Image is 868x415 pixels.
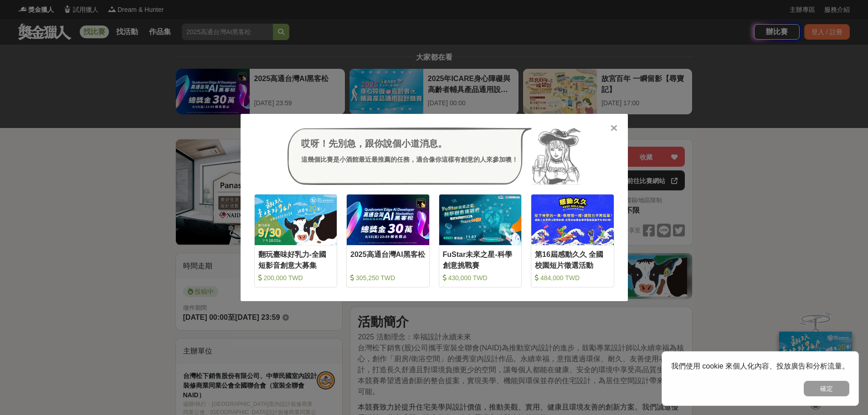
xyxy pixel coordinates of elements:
[346,194,430,287] a: Cover Image2025高通台灣AI黑客松 305,250 TWD
[255,195,337,245] img: Cover Image
[671,362,849,370] span: 我們使用 cookie 來個人化內容、投放廣告和分析流量。
[347,195,429,245] img: Cover Image
[254,194,338,287] a: Cover Image翻玩臺味好乳力-全國短影音創意大募集 200,000 TWD
[350,273,426,282] div: 305,250 TWD
[350,249,426,270] div: 2025高通台灣AI黑客松
[439,195,522,245] img: Cover Image
[443,249,518,270] div: FuStar未來之星-科學創意挑戰賽
[532,128,581,185] img: Avatar
[804,381,849,396] button: 確定
[535,273,610,282] div: 484,000 TWD
[439,194,522,287] a: Cover ImageFuStar未來之星-科學創意挑戰賽 430,000 TWD
[443,273,518,282] div: 430,000 TWD
[258,249,334,270] div: 翻玩臺味好乳力-全國短影音創意大募集
[531,195,614,245] img: Cover Image
[301,137,518,150] div: 哎呀！先別急，跟你說個小道消息。
[535,249,610,270] div: 第16屆感動久久 全國校園短片徵選活動
[301,155,518,164] div: 這幾個比賽是小酒館最近最推薦的任務，適合像你這樣有創意的人來參加噢！
[258,273,334,282] div: 200,000 TWD
[531,194,614,287] a: Cover Image第16屆感動久久 全國校園短片徵選活動 484,000 TWD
